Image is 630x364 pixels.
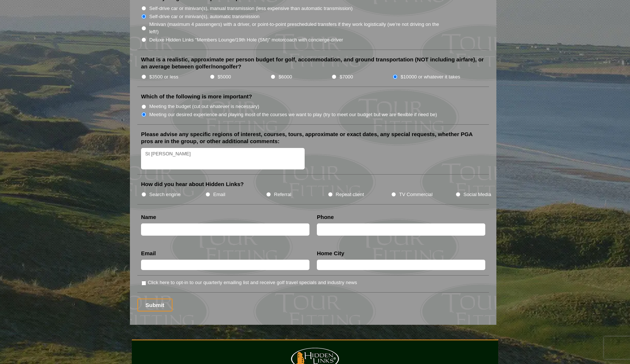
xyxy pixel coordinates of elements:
label: TV Commercial [399,191,432,198]
label: Self-drive car or minivan(s), manual transmission (less expensive than automatic transmission) [149,5,352,12]
label: Email [213,191,225,198]
label: Self-drive car or minivan(s), automatic transmission [149,13,259,20]
label: Search engine [149,191,181,198]
label: Repeat client [336,191,364,198]
label: Referral [274,191,291,198]
label: $7000 [339,73,353,81]
label: $10000 or whatever it takes [401,73,460,81]
label: Which of the following is more important? [141,93,252,100]
label: $3500 or less [149,73,178,81]
label: Name [141,213,156,221]
label: Please advise any specific regions of interest, courses, tours, approximate or exact dates, any s... [141,131,485,145]
label: $6000 [279,73,292,81]
label: Social Media [463,191,491,198]
label: How did you hear about Hidden Links? [141,181,244,188]
label: Minivan (maximum 4 passengers) with a driver, or point-to-point prescheduled transfers if they wo... [149,21,447,35]
label: Deluxe Hidden Links "Members Lounge/19th Hole (SM)" motorcoach with concierge-driver [149,36,343,44]
label: Home City [317,250,344,257]
label: Meeting the budget (cut out whatever is necessary) [149,103,259,110]
label: $5000 [218,73,231,81]
label: Click here to opt-in to our quarterly emailing list and receive golf travel specials and industry... [148,279,357,286]
label: Email [141,250,156,257]
label: Meeting our desired experience and playing most of the courses we want to play (try to meet our b... [149,111,437,118]
label: Phone [317,213,334,221]
label: What is a realistic, approximate per person budget for golf, accommodation, and ground transporta... [141,56,485,70]
input: Submit [137,299,172,311]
